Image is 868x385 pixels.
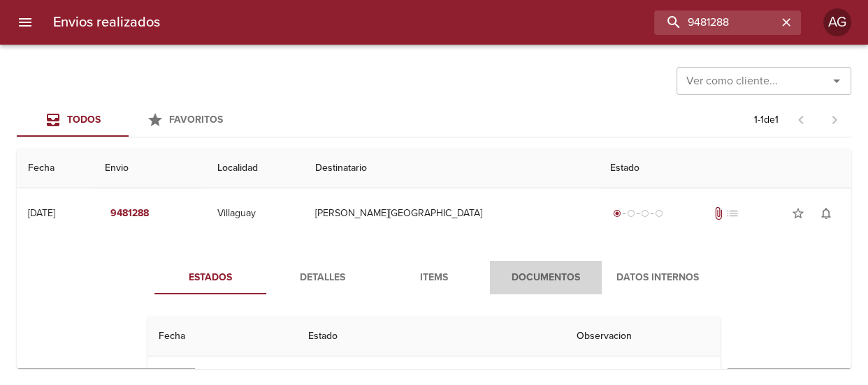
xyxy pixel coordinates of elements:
[206,188,304,239] td: Villaguay
[819,206,833,220] span: notifications_none
[147,317,297,356] th: Fecha
[725,206,739,220] span: No tiene pedido asociado
[610,269,705,287] span: Datos Internos
[754,113,779,127] p: 1 - 1 de 1
[163,269,258,287] span: Estados
[818,103,851,137] span: Pagina siguiente
[610,206,666,220] div: Generado
[275,269,370,287] span: Detalles
[812,199,840,227] button: Activar notificaciones
[627,209,635,218] span: radio_button_unchecked
[654,10,777,35] input: buscar
[297,317,565,356] th: Estado
[498,269,593,287] span: Documentos
[67,114,101,126] span: Todos
[28,207,55,219] div: [DATE]
[110,205,149,222] em: 9481288
[94,149,205,188] th: Envio
[641,209,649,218] span: radio_button_unchecked
[154,261,714,294] div: Tabs detalle de guia
[711,206,725,220] span: Tiene documentos adjuntos
[784,112,818,126] span: Pagina anterior
[823,8,851,36] div: Abrir información de usuario
[827,71,846,91] button: Abrir
[17,103,240,137] div: Tabs Envios
[613,209,621,218] span: radio_button_checked
[791,206,805,220] span: star_border
[823,8,851,36] div: AG
[784,199,812,227] button: Agregar a favoritos
[599,149,851,188] th: Estado
[304,149,599,188] th: Destinatario
[105,201,154,227] button: 9481288
[206,149,304,188] th: Localidad
[53,11,160,33] h6: Envios realizados
[8,6,42,39] button: menu
[386,269,482,287] span: Items
[304,188,599,239] td: [PERSON_NAME][GEOGRAPHIC_DATA]
[655,209,663,218] span: radio_button_unchecked
[169,114,223,126] span: Favoritos
[565,317,721,356] th: Observacion
[17,149,94,188] th: Fecha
